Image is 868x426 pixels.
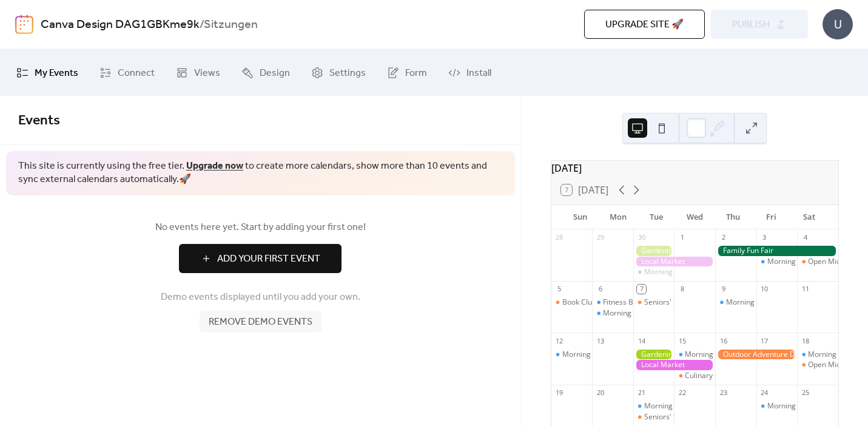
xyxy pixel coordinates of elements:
span: Add Your First Event [217,252,320,266]
div: [DATE] [551,161,838,175]
b: Sitzungen [204,13,258,36]
button: Upgrade site 🚀 [584,10,705,39]
div: Sat [790,205,829,229]
div: Mon [599,205,638,229]
div: 13 [596,336,605,345]
div: 14 [637,336,646,345]
div: 21 [637,388,646,397]
span: Design [260,64,290,83]
div: Gardening Workshop [633,350,675,360]
div: Morning Yoga Bliss [674,350,715,360]
img: logo [15,15,33,34]
div: Family Fun Fair [715,246,838,256]
a: Canva Design DAG1GBKme9k [41,13,200,36]
div: 24 [760,388,769,397]
span: Remove demo events [209,315,312,330]
div: Morning Yoga Bliss [767,257,832,267]
div: Open Mic Night [808,360,860,370]
div: Culinary Cooking Class [685,371,762,381]
div: Wed [676,205,714,229]
div: Open Mic Night [808,257,860,267]
div: 29 [596,233,605,242]
div: 4 [801,233,810,242]
div: Morning Yoga Bliss [767,401,832,411]
div: Morning Yoga Bliss [726,297,791,308]
div: Seniors' Social Tea [633,412,675,422]
div: 7 [637,285,646,294]
div: Culinary Cooking Class [674,371,715,381]
div: 28 [555,233,564,242]
a: Design [232,54,299,91]
span: Settings [329,64,366,83]
div: 2 [719,233,728,242]
div: 8 [678,285,687,294]
div: Morning Yoga Bliss [797,350,838,360]
a: Upgrade now [186,157,243,175]
button: Add Your First Event [179,244,341,273]
a: Views [167,54,229,91]
div: 22 [678,388,687,397]
div: U [823,9,853,39]
div: 11 [801,285,810,294]
span: Events [18,107,60,134]
div: Local Market [633,257,715,267]
div: Morning Yoga Bliss [644,401,709,411]
div: 16 [719,336,728,345]
div: Sun [561,205,599,229]
div: 17 [760,336,769,345]
div: Local Market [633,360,715,370]
span: Upgrade site 🚀 [605,18,684,32]
div: Tue [638,205,676,229]
div: 20 [596,388,605,397]
div: Morning Yoga Bliss [756,257,798,267]
div: Gardening Workshop [633,246,675,256]
div: Book Club Gathering [551,297,593,308]
span: Connect [118,64,155,83]
div: 9 [719,285,728,294]
a: Settings [302,54,375,91]
a: Install [439,54,500,91]
div: 15 [678,336,687,345]
div: Open Mic Night [797,360,838,370]
b: / [200,13,204,36]
div: Open Mic Night [797,257,838,267]
a: Form [378,54,436,91]
span: Demo events displayed until you add your own. [161,290,360,305]
span: Install [466,64,491,83]
div: Seniors' Social Tea [633,297,675,308]
div: 30 [637,233,646,242]
a: Add Your First Event [18,244,503,273]
span: Form [405,64,427,83]
a: My Events [7,54,87,91]
div: Thu [714,205,752,229]
div: Morning Yoga Bliss [644,267,709,277]
div: 6 [596,285,605,294]
div: 25 [801,388,810,397]
div: Seniors' Social Tea [644,412,708,422]
div: Morning Yoga Bliss [756,401,798,411]
div: 23 [719,388,728,397]
div: 12 [555,336,564,345]
div: 3 [760,233,769,242]
div: Book Club Gathering [562,297,632,308]
div: Morning Yoga Bliss [562,350,627,360]
div: Fri [752,205,790,229]
div: Morning Yoga Bliss [633,401,675,411]
div: Outdoor Adventure Day [715,350,797,360]
div: Morning Yoga Bliss [715,297,756,308]
span: This site is currently using the free tier. to create more calendars, show more than 10 events an... [18,160,503,187]
div: 19 [555,388,564,397]
div: 1 [678,233,687,242]
a: Connect [90,54,164,91]
div: 10 [760,285,769,294]
div: Morning Yoga Bliss [633,267,675,277]
div: Morning Yoga Bliss [685,350,750,360]
div: Fitness Bootcamp [592,297,633,308]
span: Views [194,64,220,83]
button: Remove demo events [200,311,321,333]
div: Morning Yoga Bliss [592,308,633,319]
div: 18 [801,336,810,345]
div: Morning Yoga Bliss [551,350,593,360]
div: Fitness Bootcamp [603,297,663,308]
div: 5 [555,285,564,294]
